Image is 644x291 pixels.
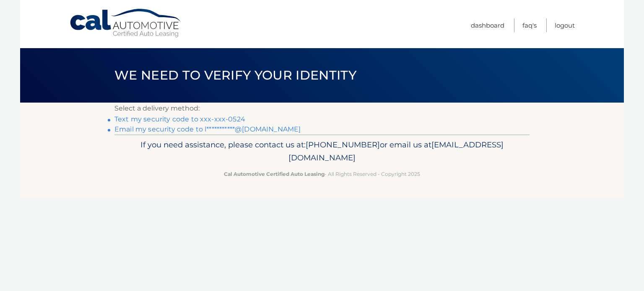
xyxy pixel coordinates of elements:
p: If you need assistance, please contact us at: or email us at [120,138,524,165]
a: Logout [555,18,575,32]
a: FAQ's [522,18,537,32]
p: - All Rights Reserved - Copyright 2025 [120,170,524,178]
a: Dashboard [471,18,504,32]
span: [PHONE_NUMBER] [306,140,380,149]
strong: Cal Automotive Certified Auto Leasing [224,171,325,177]
a: Cal Automotive [69,8,182,38]
p: Select a delivery method: [114,103,530,114]
span: We need to verify your identity [114,67,356,83]
a: Text my security code to xxx-xxx-0524 [114,115,245,123]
